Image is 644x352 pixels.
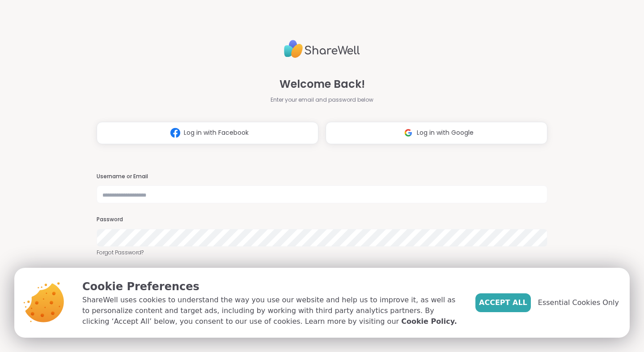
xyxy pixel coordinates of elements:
button: Log in with Facebook [97,122,318,144]
span: Log in with Facebook [184,128,249,137]
img: ShareWell Logo [284,36,360,62]
span: Enter your email and password below [271,96,373,104]
button: Log in with Google [326,122,547,144]
p: ShareWell uses cookies to understand the way you use our website and help us to improve it, as we... [82,295,461,327]
img: ShareWell Logomark [167,124,184,141]
p: Cookie Preferences [82,279,461,295]
span: Accept All [479,297,527,308]
h3: Password [97,216,547,223]
h3: Username or Email [97,173,547,180]
a: Forgot Password? [97,249,547,257]
button: Accept All [475,293,531,312]
span: Welcome Back! [280,76,365,92]
span: Essential Cookies Only [538,297,619,308]
a: Cookie Policy. [401,316,457,327]
span: Log in with Google [417,128,474,137]
img: ShareWell Logomark [400,124,417,141]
